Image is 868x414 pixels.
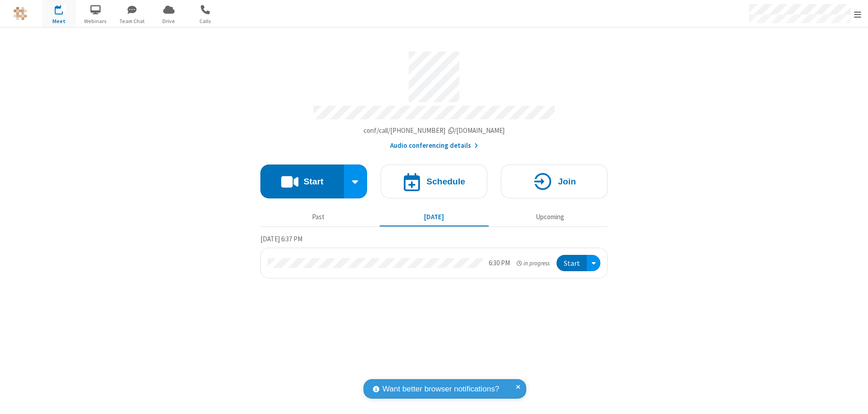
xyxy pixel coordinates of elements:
[14,7,27,20] img: QA Selenium DO NOT DELETE OR CHANGE
[587,255,600,272] div: Open menu
[264,208,373,226] button: Past
[426,177,465,186] h4: Schedule
[42,17,76,25] span: Meet
[495,208,604,226] button: Upcoming
[152,17,186,25] span: Drive
[557,255,587,272] button: Start
[381,165,487,198] button: Schedule
[517,259,550,268] em: in progress
[260,235,302,243] span: [DATE] 6:37 PM
[558,177,576,186] h4: Join
[489,258,510,268] div: 6:30 PM
[501,165,608,198] button: Join
[115,17,149,25] span: Team Chat
[61,5,67,12] div: 1
[303,177,323,186] h4: Start
[380,208,489,226] button: [DATE]
[79,17,113,25] span: Webinars
[382,383,499,395] span: Want better browser notifications?
[260,165,344,198] button: Start
[390,141,478,151] button: Audio conferencing details
[845,390,861,408] iframe: Chat
[363,126,505,135] span: Copy my meeting room link
[189,17,222,25] span: Calls
[260,45,608,151] section: Account details
[344,165,368,198] div: Start conference options
[260,234,608,279] section: Today's Meetings
[363,126,505,136] button: Copy my meeting room linkCopy my meeting room link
